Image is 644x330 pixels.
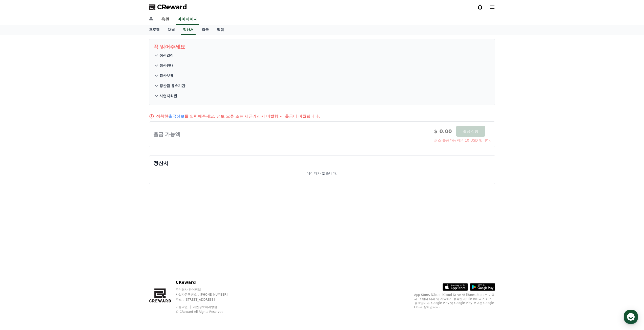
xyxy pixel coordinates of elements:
[176,293,237,297] p: 사업자등록번호 : [PHONE_NUMBER]
[16,168,19,172] span: 홈
[198,25,213,35] a: 출금
[176,310,237,314] p: © CReward All Rights Reserved.
[153,91,491,101] button: 사업자회원
[193,305,217,309] a: 개인정보처리방침
[159,53,174,58] p: 정산일정
[159,93,177,98] p: 사업자회원
[176,298,237,302] p: 주소 : [STREET_ADDRESS]
[145,14,157,25] a: 홈
[78,168,84,172] span: 설정
[159,83,185,88] p: 정산금 유효기간
[181,25,196,35] a: 정산서
[33,160,65,173] a: 대화
[153,60,491,71] button: 정산안내
[176,279,237,285] p: CReward
[213,25,228,35] a: 알림
[153,43,491,50] p: 꼭 읽어주세요
[149,3,187,11] a: CReward
[168,114,184,119] a: 출금정보
[414,293,495,309] p: App Store, iCloud, iCloud Drive 및 iTunes Store는 미국과 그 밖의 나라 및 지역에서 등록된 Apple Inc.의 서비스 상표입니다. Goo...
[2,160,33,173] a: 홈
[153,160,491,167] p: 정산서
[65,160,97,173] a: 설정
[153,71,491,81] button: 정산보류
[176,305,192,309] a: 이용약관
[157,14,173,25] a: 음원
[157,3,187,11] span: CReward
[153,81,491,91] button: 정산금 유효기간
[164,25,179,35] a: 채널
[46,168,52,172] span: 대화
[153,50,491,60] button: 정산일정
[176,288,237,292] p: 주식회사 와이피랩
[159,63,174,68] p: 정산안내
[159,73,174,78] p: 정산보류
[307,171,337,176] p: 데이터가 없습니다.
[176,14,199,25] a: 마이페이지
[156,113,320,119] p: 정확한 를 입력해주세요. 정보 오류 또는 세금계산서 미발행 시 출금이 이월됩니다.
[145,25,164,35] a: 프로필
